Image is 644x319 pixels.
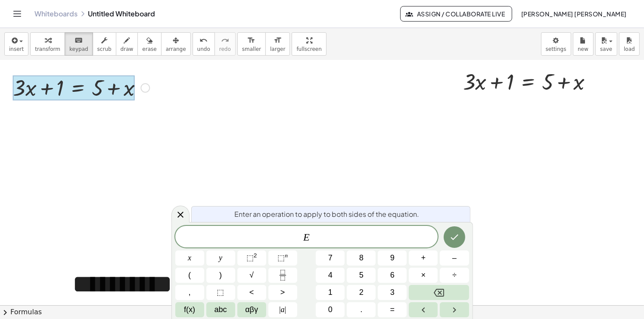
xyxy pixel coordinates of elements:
[316,250,345,266] button: 7
[93,32,116,56] button: scrub
[409,250,438,266] button: Plus
[359,287,364,298] span: 2
[378,285,407,300] button: 3
[514,6,634,22] button: [PERSON_NAME] [PERSON_NAME]
[359,269,364,281] span: 5
[206,268,235,283] button: )
[215,304,227,316] span: abc
[292,32,326,56] button: fullscreen
[408,10,505,18] span: Assign / Collaborate Live
[142,46,156,52] span: erase
[188,252,191,264] span: x
[161,32,191,56] button: arrange
[242,46,261,52] span: smaller
[279,305,281,314] span: |
[166,46,186,52] span: arrange
[546,46,566,52] span: settings
[328,252,333,264] span: 7
[268,285,297,300] button: Greater than
[254,252,257,259] sup: 2
[619,32,640,56] button: load
[245,304,258,316] span: αβγ
[199,35,208,46] i: undo
[221,35,229,46] i: redo
[270,46,285,52] span: larger
[75,35,83,46] i: keyboard
[249,269,254,281] span: √
[440,302,469,317] button: Right arrow
[249,287,254,298] span: <
[303,231,310,243] var: E
[219,46,231,52] span: redo
[121,46,134,52] span: draw
[237,250,266,266] button: Squared
[175,268,204,283] button: (
[277,253,285,262] span: ⬚
[347,268,376,283] button: 5
[316,285,345,300] button: 1
[452,252,457,264] span: –
[235,209,420,219] span: Enter an operation to apply to both sides of the equation.
[34,9,78,18] a: Whiteboards
[237,285,266,300] button: Less than
[217,287,224,298] span: ⬚
[268,268,297,283] button: Fraction
[184,304,195,316] span: f(x)
[9,46,24,52] span: insert
[444,226,465,248] button: Done
[409,268,438,283] button: Times
[97,46,112,52] span: scrub
[400,6,513,22] button: Assign / Collaborate Live
[69,46,88,52] span: keypad
[175,285,204,300] button: ,
[328,269,333,281] span: 4
[246,253,254,262] span: ⬚
[390,252,395,264] span: 9
[268,302,297,317] button: Absolute value
[378,268,407,283] button: 6
[237,32,266,56] button: format_sizesmaller
[206,285,235,300] button: Placeholder
[237,302,266,317] button: Greek alphabet
[624,46,635,52] span: load
[116,32,138,56] button: draw
[206,250,235,266] button: y
[578,46,588,52] span: new
[285,252,288,259] sup: n
[328,287,333,298] span: 1
[328,304,333,316] span: 0
[285,305,286,314] span: |
[279,304,286,316] span: a
[409,302,438,317] button: Left arrow
[378,302,407,317] button: Equals
[378,250,407,266] button: 9
[440,250,469,266] button: Minus
[137,32,161,56] button: erase
[30,32,65,56] button: transform
[316,302,345,317] button: 0
[421,252,426,264] span: +
[409,285,469,300] button: Backspace
[197,46,210,52] span: undo
[440,268,469,283] button: Divide
[189,287,191,298] span: ,
[10,7,24,21] button: Toggle navigation
[35,46,60,52] span: transform
[421,269,426,281] span: ×
[360,304,362,316] span: .
[175,250,204,266] button: x
[347,250,376,266] button: 8
[541,32,571,56] button: settings
[188,269,191,281] span: (
[65,32,93,56] button: keyboardkeypad
[219,252,222,264] span: y
[390,269,395,281] span: 6
[280,287,285,298] span: >
[600,46,612,52] span: save
[390,304,395,316] span: =
[247,35,255,46] i: format_size
[521,10,627,18] span: [PERSON_NAME] [PERSON_NAME]
[237,268,266,283] button: Square root
[347,285,376,300] button: 2
[359,252,364,264] span: 8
